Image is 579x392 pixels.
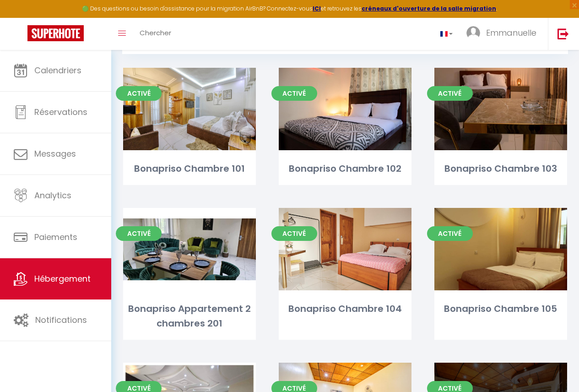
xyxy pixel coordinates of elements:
[434,162,567,176] div: Bonapriso Chambre 103
[557,28,569,39] img: logout
[27,25,84,41] img: Super Booking
[34,148,76,159] span: Messages
[35,314,87,326] span: Notifications
[34,231,77,243] span: Paiements
[313,5,321,12] a: ICI
[271,226,317,241] span: Activé
[34,106,87,118] span: Réservations
[7,4,35,31] button: Ouvrir le widget de chat LiveChat
[427,226,473,241] span: Activé
[466,26,480,40] img: ...
[34,65,81,76] span: Calendriers
[362,5,496,12] a: créneaux d'ouverture de la salle migration
[34,190,71,201] span: Analytics
[427,86,473,101] span: Activé
[116,226,162,241] span: Activé
[140,28,171,38] span: Chercher
[123,302,256,331] div: Bonapriso Appartement 2 chambres 201
[279,302,411,316] div: Bonapriso Chambre 104
[434,302,567,316] div: Bonapriso Chambre 105
[133,18,178,50] a: Chercher
[460,18,548,50] a: ... Emmanuelle
[116,86,162,101] span: Activé
[34,273,91,284] span: Hébergement
[271,86,317,101] span: Activé
[279,162,411,176] div: Bonapriso Chambre 102
[123,162,256,176] div: Bonapriso Chambre 101
[486,27,536,38] span: Emmanuelle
